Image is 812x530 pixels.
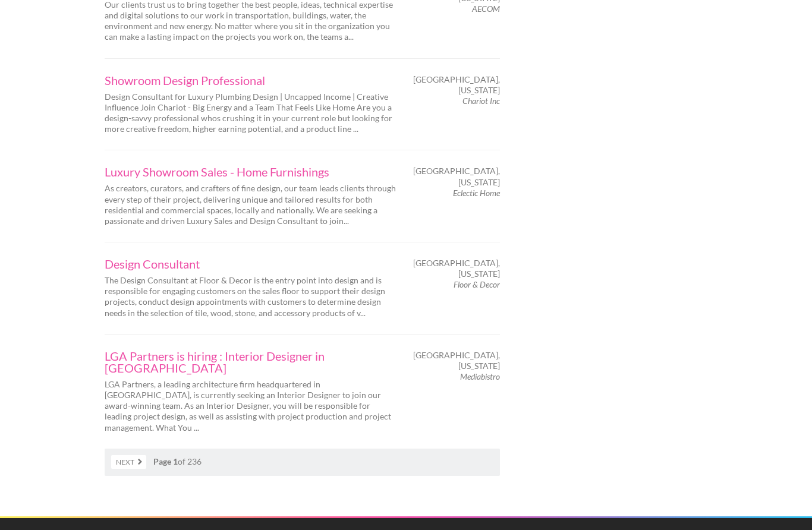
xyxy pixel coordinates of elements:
p: Design Consultant for Luxury Plumbing Design | Uncapped Income | Creative Influence Join Chariot ... [105,92,396,135]
a: Luxury Showroom Sales - Home Furnishings [105,166,396,178]
a: Showroom Design Professional [105,74,396,86]
em: Floor & Decor [454,279,500,289]
em: AECOM [472,4,500,14]
em: Mediabistro [460,371,500,381]
span: [GEOGRAPHIC_DATA], [US_STATE] [413,350,500,371]
p: The Design Consultant at Floor & Decor is the entry point into design and is responsible for enga... [105,275,396,318]
strong: Page 1 [153,456,178,466]
p: LGA Partners, a leading architecture firm headquartered in [GEOGRAPHIC_DATA], is currently seekin... [105,379,396,433]
span: [GEOGRAPHIC_DATA], [US_STATE] [413,74,500,96]
span: [GEOGRAPHIC_DATA], [US_STATE] [413,166,500,187]
a: LGA Partners is hiring : Interior Designer in [GEOGRAPHIC_DATA] [105,350,396,374]
a: Design Consultant [105,258,396,270]
em: Eclectic Home [453,188,500,198]
a: Next [111,455,146,469]
em: Chariot Inc [462,96,500,106]
nav: of 236 [105,449,500,476]
span: [GEOGRAPHIC_DATA], [US_STATE] [413,258,500,279]
p: As creators, curators, and crafters of fine design, our team leads clients through every step of ... [105,183,396,226]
